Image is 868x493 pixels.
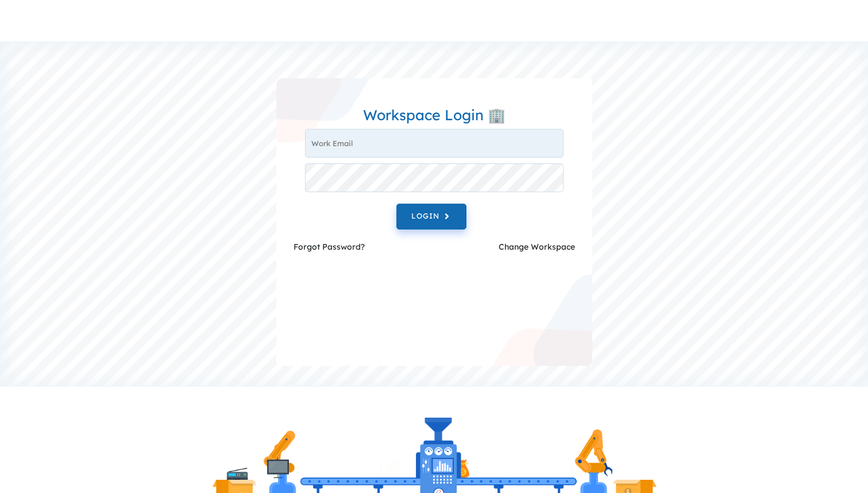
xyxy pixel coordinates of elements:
a: Forgot Password? [294,242,365,252]
h3: Workspace Login 🏢 [294,107,575,123]
label: Change Workspace [499,241,575,253]
label: Forgot Password? [294,241,365,253]
input: Work Email [305,129,564,158]
button: LOGIN [396,204,466,230]
span: LOGIN [411,210,452,223]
